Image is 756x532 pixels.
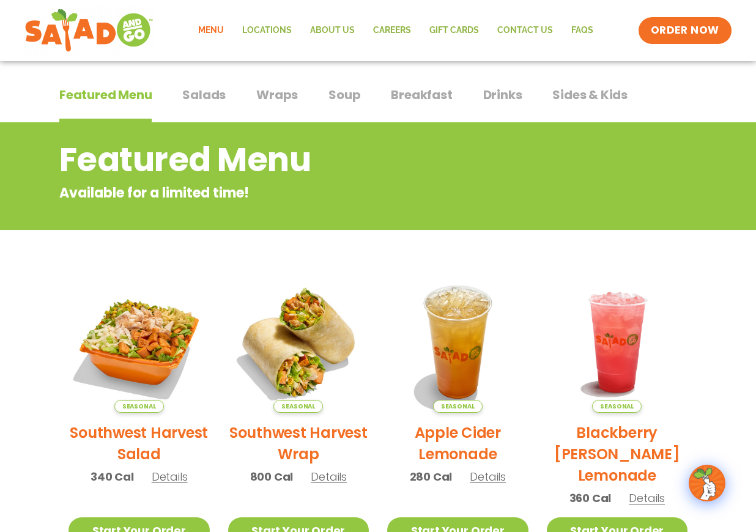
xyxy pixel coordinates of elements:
[483,86,522,104] span: Drinks
[470,469,506,484] span: Details
[433,400,483,413] span: Seasonal
[69,272,210,413] img: Product photo for Southwest Harvest Salad
[189,17,233,45] a: Menu
[189,17,602,45] nav: Menu
[233,17,301,45] a: Locations
[114,400,164,413] span: Seasonal
[273,400,323,413] span: Seasonal
[651,23,719,38] span: ORDER NOW
[152,469,188,484] span: Details
[24,6,154,55] img: new-SAG-logo-768×292
[364,17,420,45] a: Careers
[410,468,453,485] span: 280 Cal
[59,81,697,123] div: Tabbed content
[387,422,528,465] h2: Apple Cider Lemonade
[562,17,602,45] a: FAQs
[91,468,134,485] span: 340 Cal
[182,86,226,104] span: Salads
[690,466,724,500] img: wpChatIcon
[488,17,562,45] a: Contact Us
[592,400,642,413] span: Seasonal
[547,422,688,486] h2: Blackberry [PERSON_NAME] Lemonade
[629,490,665,506] span: Details
[391,86,452,104] span: Breakfast
[569,490,612,506] span: 360 Cal
[552,86,628,104] span: Sides & Kids
[420,17,488,45] a: GIFT CARDS
[387,272,528,413] img: Product photo for Apple Cider Lemonade
[250,468,294,485] span: 800 Cal
[228,422,369,465] h2: Southwest Harvest Wrap
[59,135,598,185] h2: Featured Menu
[256,86,298,104] span: Wraps
[301,17,364,45] a: About Us
[228,272,369,413] img: Product photo for Southwest Harvest Wrap
[311,469,347,484] span: Details
[639,17,732,44] a: ORDER NOW
[547,272,688,413] img: Product photo for Blackberry Bramble Lemonade
[59,86,152,104] span: Featured Menu
[69,422,210,465] h2: Southwest Harvest Salad
[328,86,360,104] span: Soup
[59,183,598,203] p: Available for a limited time!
